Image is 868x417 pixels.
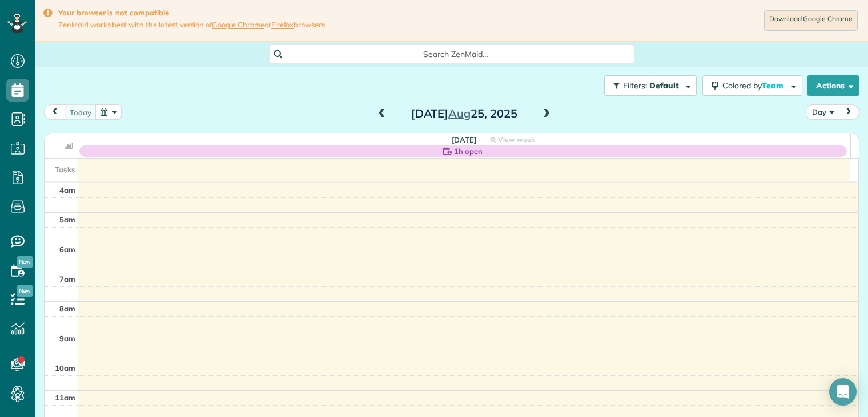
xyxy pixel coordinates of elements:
[59,245,75,254] span: 6am
[829,378,857,406] div: Open Intercom Messenger
[55,363,75,373] span: 10am
[807,75,859,96] button: Actions
[498,135,535,144] span: View week
[604,75,697,96] button: Filters: Default
[17,285,33,297] span: New
[762,80,785,91] span: Team
[59,215,75,224] span: 5am
[59,185,75,195] span: 4am
[212,20,264,29] a: Google Chrome
[393,107,536,120] h2: [DATE] 25, 2025
[55,393,75,402] span: 11am
[807,104,839,120] button: Day
[44,104,66,120] button: prev
[454,145,483,157] span: 1h open
[59,274,75,284] span: 7am
[59,304,75,313] span: 8am
[448,106,471,120] span: Aug
[65,104,97,120] button: today
[623,80,647,91] span: Filters:
[764,10,858,31] a: Download Google Chrome
[702,75,802,96] button: Colored byTeam
[59,334,75,343] span: 9am
[55,165,75,174] span: Tasks
[598,75,697,96] a: Filters: Default
[838,104,859,120] button: next
[17,256,33,268] span: New
[649,80,680,91] span: Default
[271,20,294,29] a: Firefox
[722,80,787,91] span: Colored by
[58,8,325,18] strong: Your browser is not compatible
[452,135,476,144] span: [DATE]
[58,20,325,30] span: ZenMaid works best with the latest version of or browsers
